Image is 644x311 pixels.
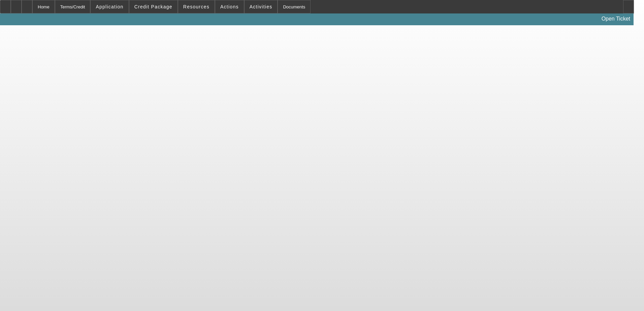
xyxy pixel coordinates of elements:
span: Application [96,4,123,9]
span: Credit Package [134,4,172,9]
a: Open Ticket [599,13,633,25]
button: Actions [215,0,244,13]
button: Resources [178,0,215,13]
span: Actions [220,4,239,9]
span: Activities [250,4,272,9]
button: Credit Package [129,0,178,13]
button: Application [91,0,128,13]
button: Activities [245,0,278,13]
span: Resources [183,4,210,9]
